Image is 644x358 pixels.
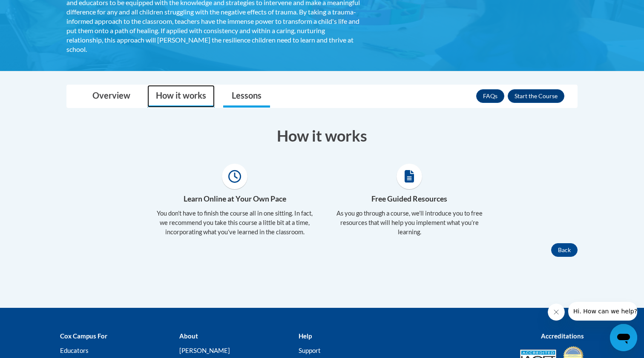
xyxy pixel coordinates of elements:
b: Cox Campus For [60,332,107,340]
a: How it works [147,85,215,108]
h4: Free Guided Resources [328,193,490,205]
a: Overview [84,85,139,108]
b: About [179,332,198,340]
iframe: Button to launch messaging window [610,324,637,351]
p: You don’t have to finish the course all in one sitting. In fact, we recommend you take this cours... [154,209,316,237]
a: Support [299,347,321,354]
h3: How it works [66,125,578,146]
button: Enroll [508,89,564,103]
button: Back [551,243,578,257]
iframe: Message from company [568,302,637,321]
a: Educators [60,347,89,354]
p: As you go through a course, we’ll introduce you to free resources that will help you implement wh... [328,209,490,237]
b: Help [299,332,312,340]
h4: Learn Online at Your Own Pace [154,193,316,205]
a: Lessons [223,85,270,108]
a: FAQs [476,89,504,103]
iframe: Close message [548,304,565,321]
b: Accreditations [541,332,584,340]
